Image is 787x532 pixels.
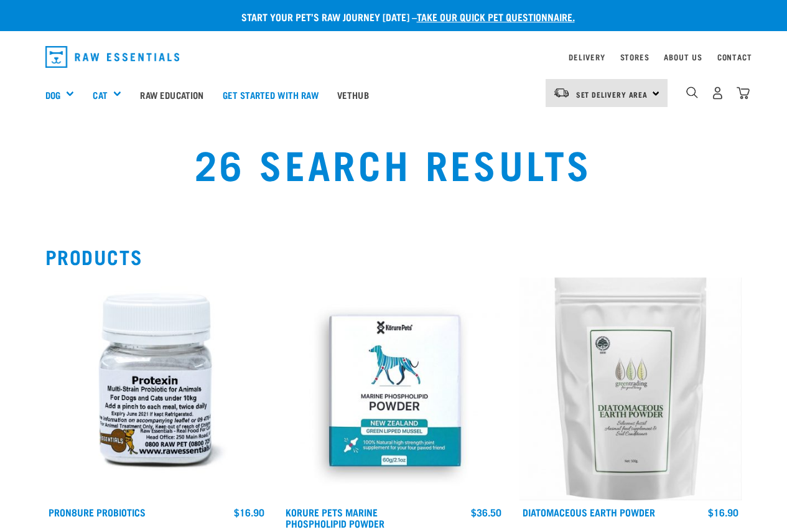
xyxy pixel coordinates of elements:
a: Raw Education [131,70,213,119]
div: $36.50 [471,506,501,518]
div: $16.90 [708,506,738,518]
div: $16.90 [234,506,264,518]
a: take our quick pet questionnaire. [417,14,575,19]
a: Cat [93,88,107,102]
nav: dropdown navigation [35,41,752,73]
h2: Products [45,245,742,268]
a: Get started with Raw [213,70,328,119]
a: Contact [717,55,752,59]
img: van-moving.png [553,87,570,98]
span: Set Delivery Area [576,92,648,96]
a: Diatomaceous Earth Powder [523,509,655,515]
a: Vethub [328,70,378,119]
img: Plastic Bottle Of Protexin For Dogs And Cats [45,278,268,500]
img: home-icon-1@2x.png [686,86,698,98]
h1: 26 Search Results [154,141,633,185]
img: Raw Essentials Logo [45,46,180,68]
a: Delivery [569,55,605,59]
img: Diatomaceous earth [519,278,742,500]
img: home-icon@2x.png [737,86,750,100]
a: Korure Pets Marine Phospholipid Powder [286,509,384,526]
a: About Us [664,55,702,59]
a: Stores [620,55,650,59]
a: Dog [45,88,60,102]
a: ProN8ure Probiotics [49,509,146,515]
img: POWDER01 65ae0065 919d 4332 9357 5d1113de9ef1 1024x1024 [282,278,505,500]
img: user.png [711,86,724,100]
